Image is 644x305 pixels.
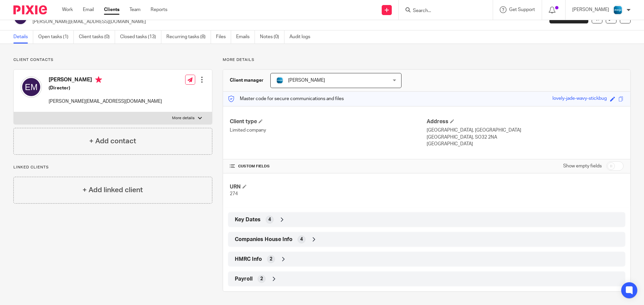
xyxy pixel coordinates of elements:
[216,30,231,44] a: Files
[235,276,253,283] span: Payroll
[235,216,261,223] span: Key Dates
[235,256,262,263] span: HMRC Info
[276,76,284,84] img: Diverso%20logo.png
[563,163,602,169] label: Show empty fields
[49,76,162,85] h4: [PERSON_NAME]
[13,30,33,44] a: Details
[572,6,609,13] p: [PERSON_NAME]
[412,8,473,14] input: Search
[20,76,42,98] img: svg%3E
[509,7,535,12] span: Get Support
[13,165,212,170] p: Linked clients
[228,95,344,102] p: Master code for secure communications and files
[236,30,255,44] a: Emails
[83,185,143,195] h4: + Add linked client
[552,95,607,103] div: lovely-jade-wavy-stickbug
[230,183,427,190] h4: URN
[427,141,624,147] p: [GEOGRAPHIC_DATA]
[230,192,238,196] span: 274
[235,236,292,243] span: Companies House Info
[49,98,162,105] p: [PERSON_NAME][EMAIL_ADDRESS][DOMAIN_NAME]
[289,30,315,44] a: Audit logs
[223,57,631,63] p: More details
[300,236,303,243] span: 4
[427,118,624,125] h4: Address
[288,78,325,83] span: [PERSON_NAME]
[268,216,271,223] span: 4
[260,276,263,282] span: 2
[172,116,195,121] p: More details
[13,5,47,14] img: Pixie
[120,30,161,44] a: Closed tasks (13)
[166,30,211,44] a: Recurring tasks (8)
[427,127,624,134] p: [GEOGRAPHIC_DATA], [GEOGRAPHIC_DATA]
[79,30,115,44] a: Client tasks (0)
[62,6,73,13] a: Work
[612,5,623,15] img: Diverso%20logo.png
[49,85,162,91] h5: (Director)
[104,6,119,13] a: Clients
[270,256,272,262] span: 2
[83,6,94,13] a: Email
[230,77,264,84] h3: Client manager
[230,118,427,125] h4: Client type
[151,6,167,13] a: Reports
[427,134,624,141] p: [GEOGRAPHIC_DATA], SO32 2NA
[38,30,74,44] a: Open tasks (1)
[89,136,136,146] h4: + Add contact
[129,6,141,13] a: Team
[95,76,102,83] i: Primary
[260,30,284,44] a: Notes (0)
[33,18,539,25] p: [PERSON_NAME][EMAIL_ADDRESS][DOMAIN_NAME]
[230,127,427,134] p: Limited company
[13,57,212,63] p: Client contacts
[230,164,427,169] h4: CUSTOM FIELDS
